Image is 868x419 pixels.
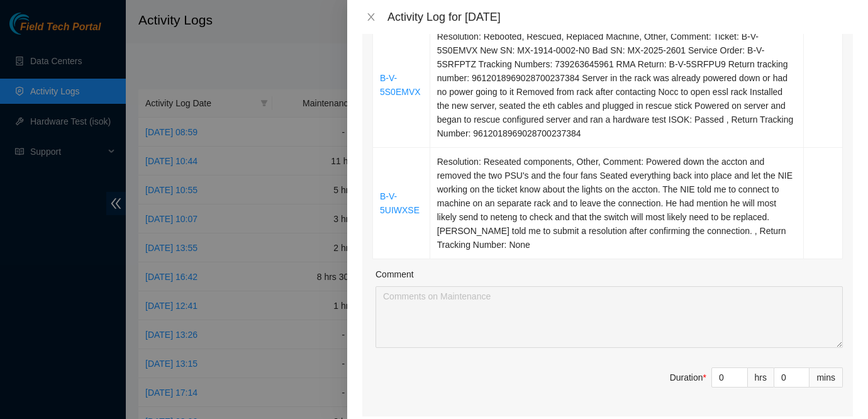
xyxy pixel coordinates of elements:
[380,73,421,97] a: B-V-5S0EMVX
[430,23,804,148] td: Resolution: Rebooted, Rescued, Replaced Machine, Other, Comment: Ticket: B-V-5S0EMVX New SN: MX-1...
[362,11,380,23] button: Close
[387,10,853,24] div: Activity Log for [DATE]
[376,286,843,348] textarea: Comment
[670,371,706,384] div: Duration
[810,367,843,388] div: mins
[748,367,774,388] div: hrs
[380,191,420,215] a: B-V-5UIWXSE
[366,12,376,22] span: close
[376,267,414,281] label: Comment
[430,148,804,259] td: Resolution: Reseated components, Other, Comment: Powered down the accton and removed the two PSU'...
